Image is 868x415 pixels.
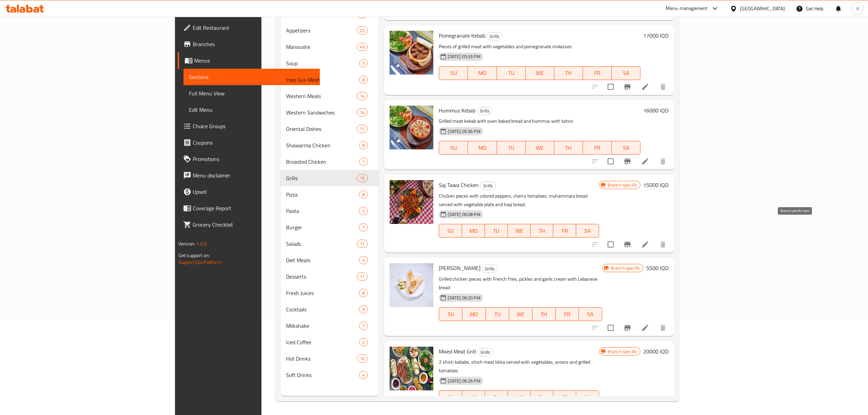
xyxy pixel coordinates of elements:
span: MO [465,226,482,236]
nav: Menu sections [281,3,379,386]
button: MO [462,307,486,321]
span: [DATE] 06:20 PM [445,295,483,301]
span: Manoushe [286,43,357,51]
button: SA [612,66,640,80]
span: Grocery Checklist [193,220,314,229]
span: SA [579,392,596,402]
span: WE [511,226,528,236]
button: Branch-specific-item [619,320,636,336]
span: FR [556,226,573,236]
button: TU [485,224,508,238]
button: MO [468,66,497,80]
a: Choice Groups [178,118,320,134]
div: Hot Drinks10 [281,350,379,367]
div: items [357,125,368,133]
span: FR [556,392,573,402]
span: Grills [477,107,492,115]
span: Diet Meals [286,256,360,264]
span: Western Sandwiches [286,108,357,117]
div: items [359,207,368,215]
div: Soup5 [281,55,379,71]
div: Iraqi Gus Meat [286,76,360,84]
div: items [357,240,368,248]
button: SA [579,307,602,321]
span: 9 [360,306,367,313]
span: TH [533,392,551,402]
div: Western Meals [286,92,357,100]
div: Menu-management [666,4,708,13]
button: SU [439,66,468,80]
button: Branch-specific-item [619,236,636,253]
span: Fresh Juices [286,289,360,297]
span: Hot Drinks [286,354,357,363]
span: WE [528,68,552,78]
div: Desserts11 [281,268,379,285]
span: Milkshake [286,322,360,330]
div: Iced Coffee [286,338,360,346]
a: Menu disclaimer [178,167,320,184]
div: Pizza8 [281,186,379,203]
span: Soft Drinks [286,371,360,379]
span: Pizza [286,190,360,199]
span: Branch specific [608,265,643,271]
span: Get support on: [178,251,210,260]
span: 15 [357,175,367,182]
div: Burger7 [281,219,379,236]
div: Manoushe49 [281,39,379,55]
button: MO [462,224,485,238]
span: Oriental Dishes [286,125,357,133]
span: Branches [193,40,314,48]
span: 49 [357,44,367,50]
span: 8 [360,142,367,149]
div: Grills15 [281,170,379,186]
button: TH [532,307,556,321]
p: Chicken pieces with colored peppers, cherry tomatoes, muhammara bread served with vegetable plate... [439,192,599,209]
span: 10 [357,356,367,362]
button: Branch-specific-item [619,79,636,95]
span: 4 [360,372,367,378]
div: Oriental Dishes11 [281,121,379,137]
div: items [357,43,368,51]
button: WE [526,66,554,80]
h6: 15000 IQD [643,180,668,190]
div: items [359,158,368,166]
span: Hummus Kebab [439,105,475,116]
span: Burger [286,223,360,231]
button: SU [439,307,462,321]
span: Version: [178,239,195,248]
span: TH [535,309,553,319]
button: delete [655,236,671,253]
button: TH [531,390,554,404]
h6: 16000 IQD [643,106,668,115]
button: TU [497,66,526,80]
a: Upsell [178,184,320,200]
div: Iced Coffee2 [281,334,379,350]
div: items [359,190,368,199]
button: FR [553,390,576,404]
button: SU [439,390,462,404]
span: MO [465,392,482,402]
span: SU [442,143,465,153]
span: Branch specific [605,348,640,355]
span: TU [489,309,506,319]
button: MO [462,390,485,404]
div: Broasted Chicken [286,158,360,166]
span: TU [500,143,523,153]
span: WE [511,392,528,402]
span: Appetizers [286,26,357,35]
span: Select to update [603,321,618,335]
button: WE [508,390,531,404]
span: SU [442,226,459,236]
button: SU [439,224,462,238]
button: SA [576,390,599,404]
button: SU [439,141,468,155]
span: Grills [286,174,357,182]
div: items [359,289,368,297]
span: Cocktails [286,305,360,313]
span: FR [586,143,609,153]
button: TH [554,66,583,80]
